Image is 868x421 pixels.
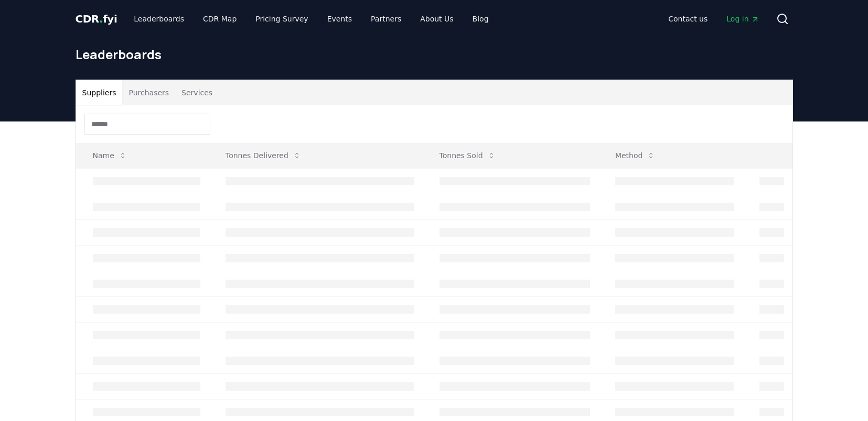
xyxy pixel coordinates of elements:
[84,145,135,166] button: Name
[195,9,245,28] a: CDR Map
[217,145,309,166] button: Tonnes Delivered
[76,13,117,25] span: CDR fyi
[319,9,360,28] a: Events
[125,9,497,28] nav: Main
[76,12,117,26] a: CDR.fyi
[412,9,462,28] a: About Us
[431,145,504,166] button: Tonnes Sold
[247,9,316,28] a: Pricing Survey
[175,80,219,105] button: Services
[99,13,103,25] span: .
[76,46,793,63] h1: Leaderboards
[607,145,664,166] button: Method
[125,9,192,28] a: Leaderboards
[464,9,497,28] a: Blog
[660,9,716,28] a: Contact us
[726,14,759,24] span: Log in
[718,9,767,28] a: Log in
[76,80,123,105] button: Suppliers
[122,80,175,105] button: Purchasers
[362,9,410,28] a: Partners
[660,9,767,28] nav: Main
